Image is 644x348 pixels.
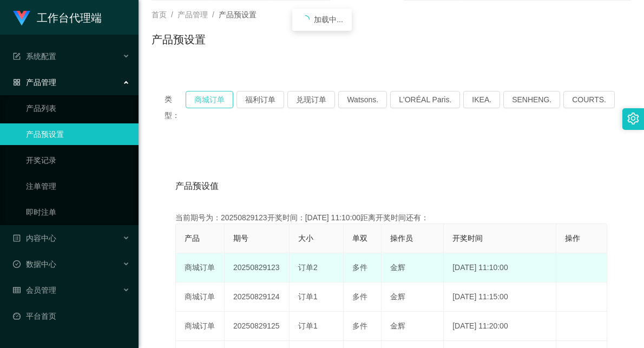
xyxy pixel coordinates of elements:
[314,15,343,24] span: 加载中...
[444,283,556,312] td: [DATE] 11:15:00
[298,321,318,330] span: 订单1
[236,91,284,108] button: 福利订单
[352,263,367,272] span: 多件
[165,91,186,123] span: 类型：
[176,312,225,341] td: 商城订单
[627,113,639,124] i: 图标: setting
[463,91,500,108] button: IKEA.
[26,123,130,145] a: 产品预设置
[178,10,208,19] span: 产品管理
[37,1,102,35] h1: 工作台代理端
[13,260,21,268] i: 图标: check-circle-o
[382,253,444,283] td: 金辉
[212,10,214,19] span: /
[175,212,607,224] div: 当前期号为：20250829123开奖时间：[DATE] 11:10:00距离开奖时间还有：
[26,201,130,223] a: 即时注单
[225,312,290,341] td: 20250829125
[382,283,444,312] td: 金辉
[444,253,556,283] td: [DATE] 11:10:00
[13,78,21,86] i: 图标: appstore-o
[13,305,130,327] a: 图标: dashboard平台首页
[233,234,248,242] span: 期号
[152,10,167,19] span: 首页
[152,31,206,48] h1: 产品预设置
[503,91,560,108] button: SENHENG.
[225,283,290,312] td: 20250829124
[298,292,318,301] span: 订单1
[563,91,615,108] button: COURTS.
[287,91,335,108] button: 兑现订单
[352,321,367,330] span: 多件
[452,234,483,242] span: 开奖时间
[185,234,200,242] span: 产品
[565,234,580,242] span: 操作
[176,253,225,283] td: 商城订单
[13,13,102,22] a: 工作台代理端
[175,180,219,193] span: 产品预设值
[390,91,460,108] button: L'ORÉAL Paris.
[13,234,21,242] i: 图标: profile
[382,312,444,341] td: 金辉
[13,52,21,60] i: 图标: form
[13,234,56,242] span: 内容中心
[171,10,173,19] span: /
[298,234,313,242] span: 大小
[225,253,290,283] td: 20250829123
[26,149,130,171] a: 开奖记录
[26,175,130,197] a: 注单管理
[176,283,225,312] td: 商城订单
[13,286,21,294] i: 图标: table
[26,97,130,119] a: 产品列表
[298,263,318,272] span: 订单2
[219,10,257,19] span: 产品预设置
[338,91,387,108] button: Watsons.
[444,312,556,341] td: [DATE] 11:20:00
[186,91,233,108] button: 商城订单
[13,52,56,61] span: 系统配置
[352,234,367,242] span: 单双
[13,78,56,87] span: 产品管理
[352,292,367,301] span: 多件
[13,260,56,268] span: 数据中心
[13,286,56,294] span: 会员管理
[390,234,413,242] span: 操作员
[13,11,30,26] img: logo.9652507e.png
[301,15,310,24] i: icon: loading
